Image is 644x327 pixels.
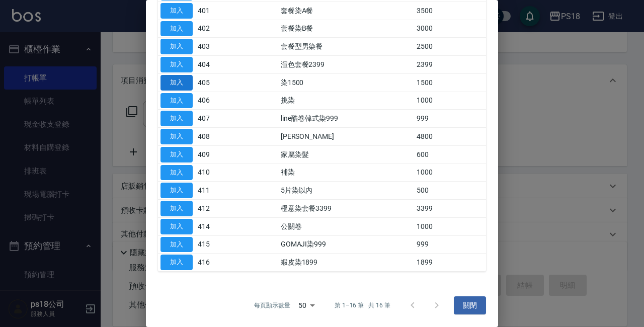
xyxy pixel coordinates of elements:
td: 4800 [414,128,486,146]
button: 加入 [160,237,193,253]
button: 加入 [160,21,193,37]
td: 416 [195,254,236,272]
td: 408 [195,128,236,146]
td: 套餐型男染餐 [278,38,414,56]
td: 407 [195,110,236,128]
button: 加入 [160,183,193,198]
td: 5片染以內 [278,182,414,200]
button: 加入 [160,219,193,234]
button: 關閉 [454,296,486,315]
td: 套餐染A餐 [278,2,414,20]
button: 加入 [160,255,193,270]
td: 套餐染B餐 [278,20,414,38]
td: 402 [195,20,236,38]
td: 2500 [414,38,486,56]
td: 家屬染髮 [278,145,414,163]
td: 補染 [278,163,414,182]
td: GOMAJI染999 [278,235,414,254]
td: 挑染 [278,92,414,110]
button: 加入 [160,75,193,91]
td: 渲色套餐2399 [278,56,414,74]
td: 411 [195,182,236,200]
td: 403 [195,38,236,56]
button: 加入 [160,3,193,19]
button: 加入 [160,165,193,181]
button: 加入 [160,129,193,144]
td: 1000 [414,217,486,235]
td: [PERSON_NAME] [278,128,414,146]
td: 3500 [414,2,486,20]
td: 3399 [414,200,486,218]
p: 每頁顯示數量 [254,301,290,310]
td: 橙意染套餐3399 [278,200,414,218]
td: 染1500 [278,73,414,92]
button: 加入 [160,111,193,126]
button: 加入 [160,93,193,109]
td: 401 [195,2,236,20]
td: line酷卷韓式染999 [278,110,414,128]
td: 404 [195,56,236,74]
td: 415 [195,235,236,254]
td: 409 [195,145,236,163]
button: 加入 [160,147,193,162]
td: 3000 [414,20,486,38]
td: 1000 [414,163,486,182]
td: 999 [414,110,486,128]
td: 414 [195,217,236,235]
td: 1500 [414,73,486,92]
div: 50 [294,292,318,319]
button: 加入 [160,57,193,72]
p: 第 1–16 筆 共 16 筆 [335,301,390,310]
td: 1000 [414,92,486,110]
td: 公關卷 [278,217,414,235]
td: 410 [195,163,236,182]
button: 加入 [160,201,193,216]
td: 999 [414,235,486,254]
td: 412 [195,200,236,218]
td: 500 [414,182,486,200]
td: 405 [195,73,236,92]
td: 蝦皮染1899 [278,254,414,272]
td: 1899 [414,254,486,272]
td: 2399 [414,56,486,74]
button: 加入 [160,39,193,54]
td: 406 [195,92,236,110]
td: 600 [414,145,486,163]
